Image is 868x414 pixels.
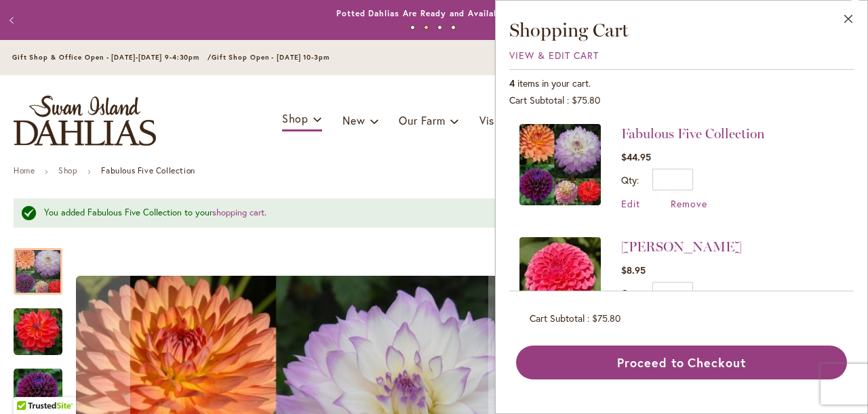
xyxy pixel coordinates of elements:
a: REBECCA LYNN [519,237,601,323]
a: Shop [58,165,77,175]
strong: Fabulous Five Collection [101,165,195,175]
span: Cart Subtotal [509,94,564,106]
a: Edit [621,197,640,210]
iframe: Launch Accessibility Center [10,366,48,404]
div: COOPER BLAINE [14,295,76,355]
span: $44.95 [621,150,651,163]
button: Proceed to Checkout [516,346,847,379]
button: 3 of 4 [437,25,442,30]
div: You added Fabulous Five Collection to your . [44,207,814,220]
span: Our Farm [399,113,445,127]
div: Fabulous Five Collection [14,234,76,295]
a: store logo [14,96,156,146]
a: Remove [671,197,707,210]
span: Gift Shop & Office Open - [DATE]-[DATE] 9-4:30pm / [12,53,212,62]
img: REBECCA LYNN [519,237,601,318]
button: 4 of 4 [451,25,456,30]
span: Shop [282,111,309,125]
span: New [342,113,365,127]
a: Fabulous Five Collection [519,124,601,210]
label: Qty [621,173,639,186]
img: COOPER BLAINE [14,307,62,356]
span: Visit Us [479,113,519,127]
a: Potted Dahlias Are Ready and Available Now! [336,8,532,18]
a: View & Edit Cart [509,49,599,62]
label: Qty [621,287,639,299]
a: Fabulous Five Collection [621,125,765,142]
button: 2 of 4 [424,25,429,30]
a: [PERSON_NAME] [621,239,742,255]
a: Home [14,165,35,175]
a: shopping cart [212,207,264,218]
span: Cart Subtotal [530,312,585,325]
span: Shopping Cart [509,18,629,41]
button: 1 of 4 [410,25,415,30]
span: $75.80 [572,94,600,106]
span: $75.80 [592,312,620,325]
span: Gift Shop Open - [DATE] 10-3pm [212,53,330,62]
img: Fabulous Five Collection [519,124,601,205]
span: $8.95 [621,264,646,276]
span: items in your cart. [517,77,591,89]
span: 4 [509,77,515,89]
